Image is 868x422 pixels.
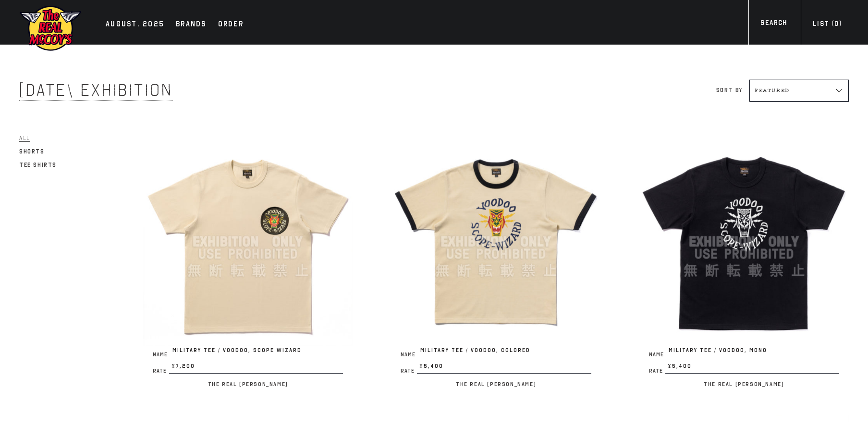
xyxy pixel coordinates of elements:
span: Rate [401,368,417,374]
p: The Real [PERSON_NAME] [639,378,849,390]
p: The Real [PERSON_NAME] [143,378,353,390]
p: The Real [PERSON_NAME] [391,378,600,390]
span: Name [649,352,666,357]
span: 0 [834,20,839,28]
span: Name [153,352,170,357]
span: Name [401,352,418,357]
a: Order [213,18,248,32]
a: List (0) [801,19,854,32]
div: Order [218,18,244,32]
img: MILITARY TEE / VOODOO, MONO [639,137,849,346]
img: mccoys-exhibition [19,5,82,52]
img: MILITARY TEE / VOODOO, SCOPE WIZARD [143,137,353,346]
span: ¥5,400 [417,362,591,374]
span: ¥7,200 [169,362,343,374]
label: Sort by [716,87,743,94]
div: AUGUST. 2025 [106,18,164,32]
span: Rate [153,368,169,374]
span: MILITARY TEE / VOODOO, MONO [666,346,839,358]
span: ¥5,400 [665,362,839,374]
a: All [19,132,30,144]
a: Shorts [19,146,45,157]
span: MILITARY TEE / VOODOO, SCOPE WIZARD [170,346,343,358]
a: AUGUST. 2025 [101,18,169,32]
span: [DATE] Exhibition [19,80,173,101]
span: All [19,135,30,142]
a: MILITARY TEE / VOODOO, COLORED NameMILITARY TEE / VOODOO, COLORED Rate¥5,400 The Real [PERSON_NAME] [391,137,600,390]
div: Brands [176,18,207,32]
span: Tee Shirts [19,162,57,168]
a: MILITARY TEE / VOODOO, MONO NameMILITARY TEE / VOODOO, MONO Rate¥5,400 The Real [PERSON_NAME] [639,137,849,390]
div: Search [760,18,787,31]
a: Tee Shirts [19,159,57,171]
img: MILITARY TEE / VOODOO, COLORED [391,137,600,346]
span: Rate [649,368,665,374]
div: List ( ) [813,19,842,32]
span: MILITARY TEE / VOODOO, COLORED [418,346,591,358]
a: MILITARY TEE / VOODOO, SCOPE WIZARD NameMILITARY TEE / VOODOO, SCOPE WIZARD Rate¥7,200 The Real [... [143,137,353,390]
span: Shorts [19,148,45,155]
a: Search [748,18,799,31]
